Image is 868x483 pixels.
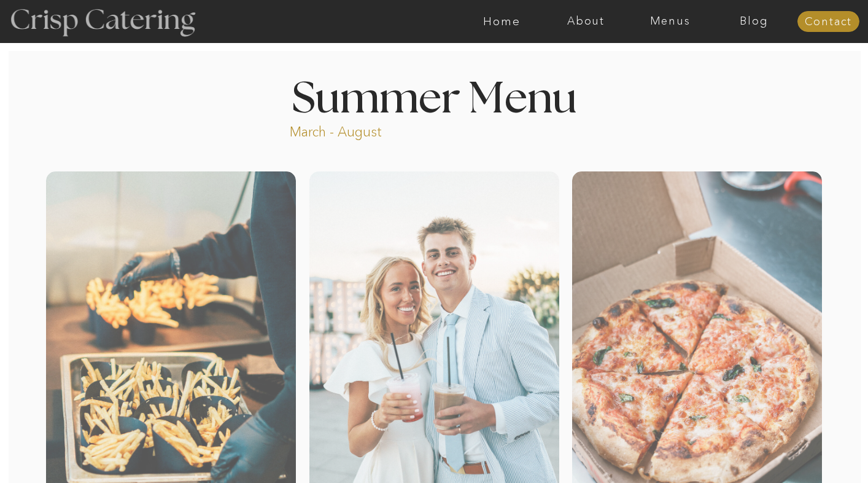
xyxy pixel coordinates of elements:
h1: Summer Menu [263,78,605,114]
a: About [544,15,628,28]
a: Home [460,15,544,28]
p: March - August [290,123,459,137]
a: Menus [628,15,712,28]
a: Blog [712,15,796,28]
a: Contact [797,16,859,28]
